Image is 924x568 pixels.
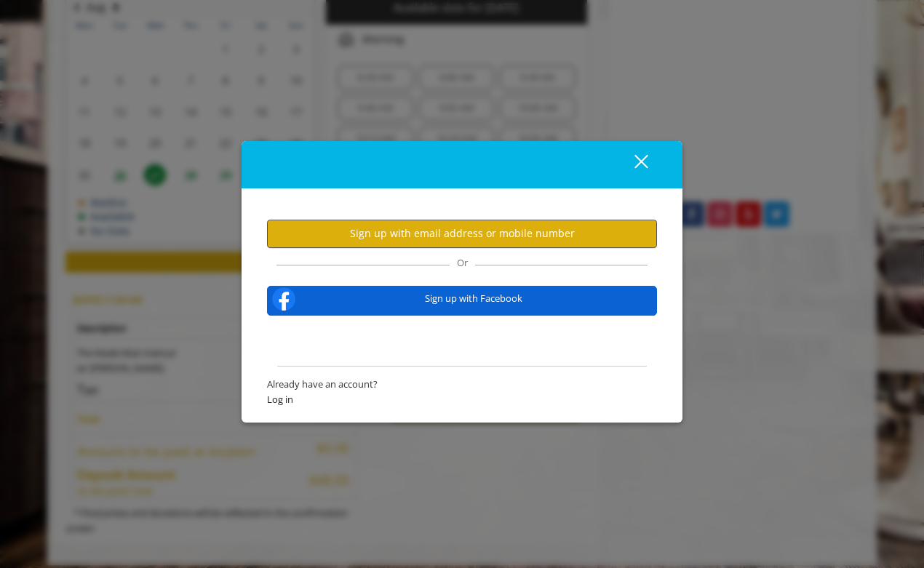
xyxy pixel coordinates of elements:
span: Log in [267,392,657,407]
span: Sign up with Facebook [298,292,649,307]
iframe: Sign in with Google Button [386,325,538,357]
button: close dialog [608,150,657,180]
button: Sign up with email address or mobile number [267,220,657,248]
img: facebook-logo [269,284,298,313]
div: close dialog [618,153,647,175]
span: Already have an account? [267,377,657,392]
span: Or [450,256,475,269]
